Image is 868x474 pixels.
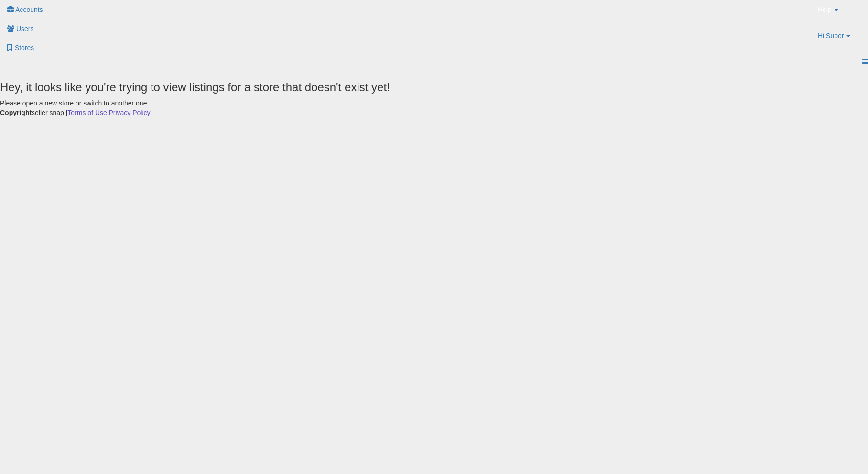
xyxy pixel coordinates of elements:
a: Terms of Use [67,109,107,116]
a: Privacy Policy [108,109,150,116]
span: Stores [15,44,34,52]
span: Hi Super [818,31,844,41]
a: Hi Super [811,26,868,53]
span: Accounts [15,6,43,13]
span: Users [16,25,34,32]
span: Help [818,5,832,14]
